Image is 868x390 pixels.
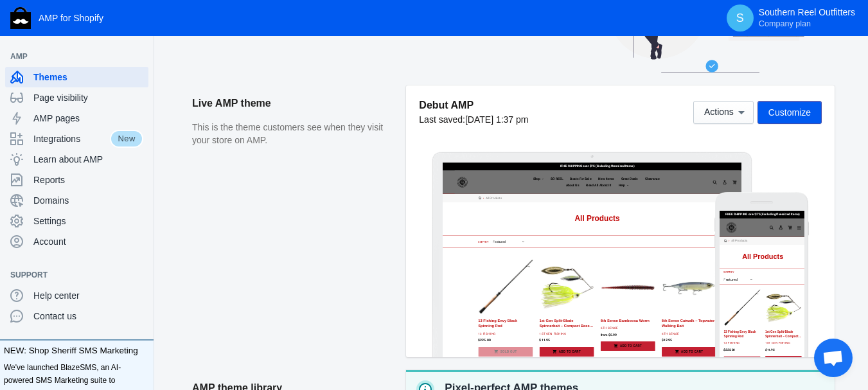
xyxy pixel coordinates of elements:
span: Page visibility [33,91,143,104]
button: Menu [222,39,249,64]
label: Sort by [105,229,134,241]
span: About Us [362,63,402,75]
span: AMP pages [33,112,143,125]
a: Reports [5,170,148,190]
span: Contact us [33,310,143,323]
img: Laptop frame [432,152,752,357]
span: Settings [33,215,143,227]
a: Boats For Sale [368,41,443,60]
h5: Debut AMP [419,98,528,112]
div: Open chat [814,339,853,377]
a: Read All About It! [416,60,503,78]
a: SO REEL [311,41,360,60]
a: About Us [356,60,408,78]
span: Clearance [595,44,638,57]
a: IntegrationsNew [5,129,148,149]
span: S [734,12,747,24]
a: Settings [5,211,148,231]
span: New Items [457,44,504,57]
span: Help [517,63,537,75]
span: Help center [33,289,143,302]
span: Customize [768,107,811,118]
a: Great Deals [518,41,581,60]
a: Clearance [589,41,644,60]
a: Home [15,86,24,94]
span: Boats For Sale [375,44,437,57]
span: Domains [33,194,143,207]
a: Home [106,102,114,111]
a: Contact us [5,306,148,326]
span: Support [10,269,130,281]
span: AMP for Shopify [39,13,103,23]
img: Shop Sheriff Logo [10,7,31,29]
img: Mobile frame [714,192,809,357]
span: New [110,130,143,148]
a: New Items [451,41,510,60]
span: Themes [33,71,143,84]
span: All Products [388,154,520,179]
span: Reports [33,173,143,186]
button: Add a sales channel [130,54,151,59]
span: Company plan [759,19,811,29]
button: Shop [260,41,304,60]
a: Themes [5,67,148,87]
span: All Products [37,84,85,97]
img: image [35,37,80,82]
span: Shop [266,44,287,57]
span: Account [33,235,143,248]
label: Sort by [14,177,103,189]
span: Actions [704,107,734,118]
a: Domains [5,190,148,211]
span: › [29,84,31,97]
span: Integrations [33,132,110,145]
a: Learn about AMP [5,149,148,170]
p: This is the theme customers see when they visit your store on AMP. [192,121,393,146]
span: All Products [68,125,189,148]
span: AMP [10,50,130,63]
span: SO REEL [317,44,354,57]
button: Add a sales channel [130,272,151,278]
span: › [119,100,121,113]
a: Page visibility [5,87,148,108]
div: Last saved: [419,113,528,126]
img: image [14,29,59,74]
button: Actions [693,101,754,124]
p: Southern Reel Outfitters [759,7,855,29]
span: Learn about AMP [33,153,143,166]
button: Customize [757,101,822,124]
a: Account [5,231,148,252]
a: AMP pages [5,108,148,129]
h2: Live AMP theme [192,85,393,121]
span: [DATE] 1:37 pm [465,114,529,125]
span: All Products [127,100,175,113]
button: Help [511,60,554,78]
span: Read All About It! [422,63,497,75]
span: Great Deals [524,44,574,57]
